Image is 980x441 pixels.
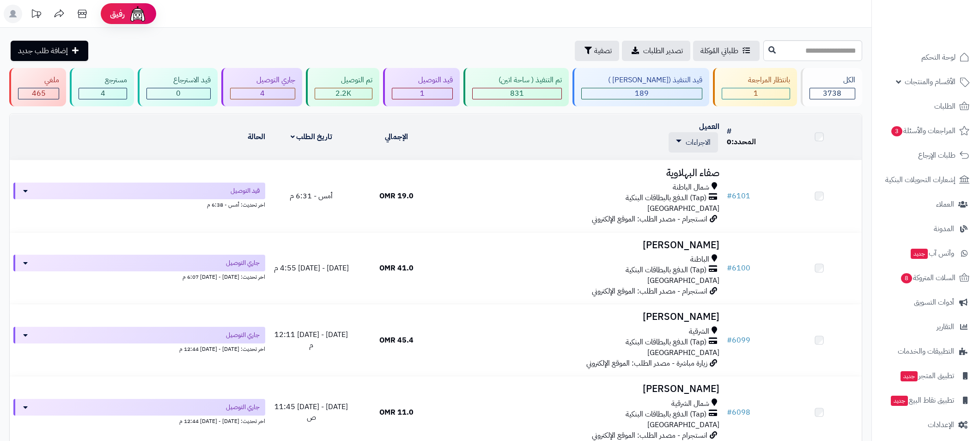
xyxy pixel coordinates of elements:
[647,275,719,286] span: [GEOGRAPHIC_DATA]
[13,416,265,425] div: اخر تحديث: [DATE] - [DATE] 12:44 م
[693,41,760,61] a: طلباتي المُوكلة
[379,407,414,418] span: 11.0 OMR
[230,75,295,86] div: جاري التوصيل
[510,88,524,99] span: 831
[727,263,732,274] span: #
[877,389,974,411] a: تطبيق نقاط البيعجديد
[647,419,719,430] span: [GEOGRAPHIC_DATA]
[905,75,956,88] span: الأقسام والمنتجات
[727,263,750,274] a: #6100
[877,169,974,191] a: إشعارات التحويلات البنكية
[443,312,719,322] h3: [PERSON_NAME]
[647,203,719,214] span: [GEOGRAPHIC_DATA]
[727,126,731,137] a: #
[68,68,136,106] a: مسترجع 4
[676,137,711,148] a: الاجراءات
[891,126,902,136] span: 3
[462,68,571,106] a: تم التنفيذ ( ساحة اتين) 831
[260,88,265,99] span: 4
[727,136,731,147] span: 0
[592,430,707,441] span: انستجرام - مصدر الطلب: الموقع الإلكتروني
[911,249,928,259] span: جديد
[727,335,750,346] a: #6099
[877,365,974,387] a: تطبيق المتجرجديد
[79,75,127,86] div: مسترجع
[443,240,719,251] h3: [PERSON_NAME]
[898,345,954,358] span: التطبيقات والخدمات
[146,75,210,86] div: قيد الاسترجاع
[711,68,799,106] a: بانتظار المراجعة 1
[727,407,732,418] span: #
[592,286,707,297] span: انستجرام - مصدر الطلب: الموقع الإلكتروني
[622,41,690,61] a: تصدير الطلبات
[626,265,706,276] span: (Tap) الدفع بالبطاقات البنكية
[274,329,348,351] span: [DATE] - [DATE] 12:11 م
[473,88,561,99] div: 831
[594,45,612,56] span: تصفية
[799,68,864,106] a: الكل3738
[274,401,348,423] span: [DATE] - [DATE] 11:45 ص
[18,88,59,99] div: 465
[147,88,210,99] div: 0
[921,51,956,64] span: لوحة التحكم
[381,68,462,106] a: قيد التوصيل 1
[823,88,841,99] span: 3738
[914,296,954,309] span: أدوات التسويق
[79,88,127,99] div: 4
[110,8,125,19] span: رفيق
[877,95,974,117] a: الطلبات
[690,254,709,265] span: الباطنة
[722,88,790,99] div: 1
[918,149,956,162] span: طلبات الإرجاع
[128,5,147,23] img: ai-face.png
[885,173,956,186] span: إشعارات التحويلات البنكية
[727,190,732,202] span: #
[219,68,304,106] a: جاري التوصيل 4
[936,198,954,211] span: العملاء
[226,403,260,412] span: جاري التوصيل
[379,190,414,202] span: 19.0 OMR
[582,88,701,99] div: 189
[176,88,181,99] span: 0
[901,371,918,381] span: جديد
[635,88,649,99] span: 189
[7,68,68,106] a: ملغي 465
[722,75,790,86] div: بانتظار المراجعة
[699,121,719,132] a: العميل
[291,131,333,142] a: تاريخ الطلب
[13,199,265,209] div: اخر تحديث: أمس - 6:38 م
[231,88,295,99] div: 4
[392,88,452,99] div: 1
[877,316,974,338] a: التقارير
[575,41,619,61] button: تصفية
[443,384,719,394] h3: [PERSON_NAME]
[934,222,954,235] span: المدونة
[900,369,954,382] span: تطبيق المتجر
[385,131,408,142] a: الإجمالي
[673,182,709,193] span: شمال الباطنة
[877,414,974,436] a: الإعدادات
[877,193,974,215] a: العملاء
[304,68,381,106] a: تم التوصيل 2.2K
[890,124,956,137] span: المراجعات والأسئلة
[934,100,956,113] span: الطلبات
[727,335,732,346] span: #
[226,258,260,268] span: جاري التوصيل
[231,186,260,196] span: قيد التوصيل
[18,45,68,56] span: إضافة طلب جديد
[901,273,912,283] span: 8
[689,326,709,337] span: الشرقية
[101,88,105,99] span: 4
[136,68,219,106] a: قيد الاسترجاع 0
[626,337,706,348] span: (Tap) الدفع بالبطاقات البنكية
[274,263,349,274] span: [DATE] - [DATE] 4:55 م
[686,137,711,148] span: الاجراءات
[727,190,750,202] a: #6101
[754,88,758,99] span: 1
[643,45,683,56] span: تصدير الطلبات
[443,168,719,178] h3: صفاء البهلاوية
[13,271,265,281] div: اخر تحديث: [DATE] - [DATE] 6:07 م
[315,88,372,99] div: 2243
[335,88,351,99] span: 2.2K
[877,144,974,166] a: طلبات الإرجاع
